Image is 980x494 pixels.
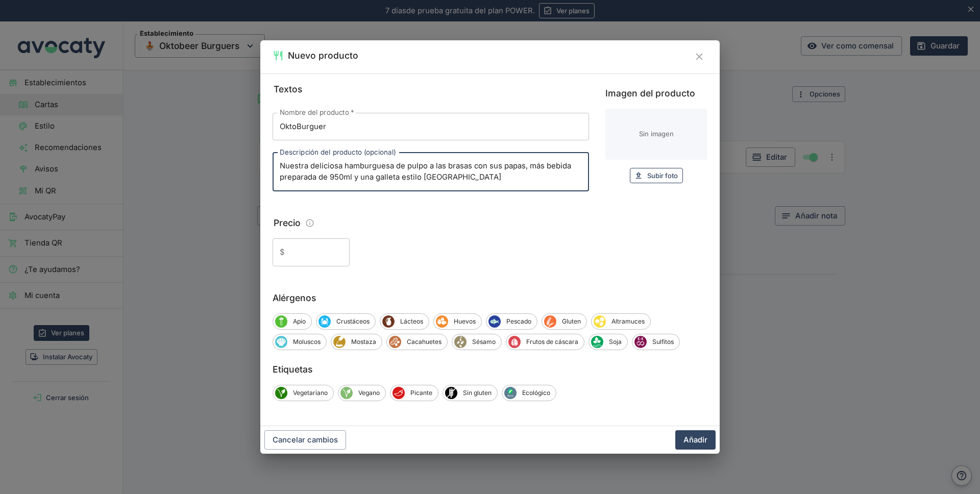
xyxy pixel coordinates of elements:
span: Altramuces [606,317,650,326]
span: Mostaza [333,336,346,348]
span: Cacahuetes [389,336,401,348]
div: EcológicoEcológico [502,385,556,401]
input: Precio [289,238,350,266]
button: Cerrar [691,48,707,65]
div: PescadoPescado [486,313,537,330]
label: Imagen del producto [605,86,707,101]
span: Picante [393,387,405,399]
span: Gluten [556,317,586,326]
span: Apio [287,317,311,326]
span: Crustáceos [318,315,331,328]
label: Nombre del producto [280,108,354,117]
div: PicantePicante [390,385,438,401]
span: Huevos [448,317,481,326]
button: Añadir [675,430,716,450]
div: HuevosHuevos [433,313,482,330]
span: Lácteos [382,315,395,328]
div: VegetarianoVegetariano [273,385,334,401]
span: Frutos de cáscara [508,336,521,348]
span: Ecológico [517,388,556,398]
button: Información sobre edición de precios [303,216,317,231]
div: ApioApio [273,313,312,330]
span: Moluscos [275,336,287,348]
span: Sulfitos [634,336,647,348]
span: Frutos de cáscara [521,337,584,347]
div: VeganoVegano [338,385,386,401]
label: Descripción del producto (opcional) [280,147,396,157]
span: Apio [275,315,287,328]
h2: Nuevo producto [288,48,358,63]
span: Subir foto [647,170,678,182]
span: Altramuces [594,315,606,328]
div: CacahuetesCacahuetes [386,334,448,350]
span: Lácteos [395,317,429,326]
div: LácteosLácteos [380,313,429,330]
span: Sin gluten [457,388,497,398]
span: Soja [603,337,627,347]
span: Vegano [340,387,353,399]
div: GlutenGluten [542,313,587,330]
textarea: Nuestra deliciosa hamburguesa de pulpo a las brasas con sus papas, más bebida preparada de 950ml ... [280,161,582,183]
label: Alérgenos [273,291,707,305]
span: Gluten [544,315,556,328]
span: Sésamo [467,337,501,347]
span: Vegetariano [287,388,333,398]
button: Cancelar cambios [264,430,346,450]
span: Vegano [353,388,385,398]
span: Sésamo [454,336,467,348]
span: Pescado [501,317,537,326]
div: MostazaMostaza [331,334,382,350]
div: Frutos de cáscaraFrutos de cáscara [506,334,584,350]
span: Ecológico [504,387,517,399]
div: SésamoSésamo [452,334,502,350]
span: Vegetariano [275,387,287,399]
span: Huevos [436,315,448,328]
span: Sin gluten [445,387,457,399]
label: Etiquetas [273,362,707,377]
legend: Textos [273,82,303,96]
span: Crustáceos [331,317,375,326]
button: Subir foto [630,168,683,184]
div: CrustáceosCrustáceos [316,313,376,330]
div: MoluscosMoluscos [273,334,327,350]
legend: Precio [273,216,302,230]
div: SulfitosSulfitos [632,334,680,350]
span: Mostaza [346,337,382,347]
span: Picante [405,388,438,398]
span: Pescado [488,315,501,328]
div: AltramucesAltramuces [591,313,651,330]
span: Soja [591,336,603,348]
span: Moluscos [287,337,326,347]
span: Cacahuetes [401,337,447,347]
div: SojaSoja [589,334,628,350]
span: Sulfitos [647,337,679,347]
div: Sin glutenSin gluten [443,385,498,401]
